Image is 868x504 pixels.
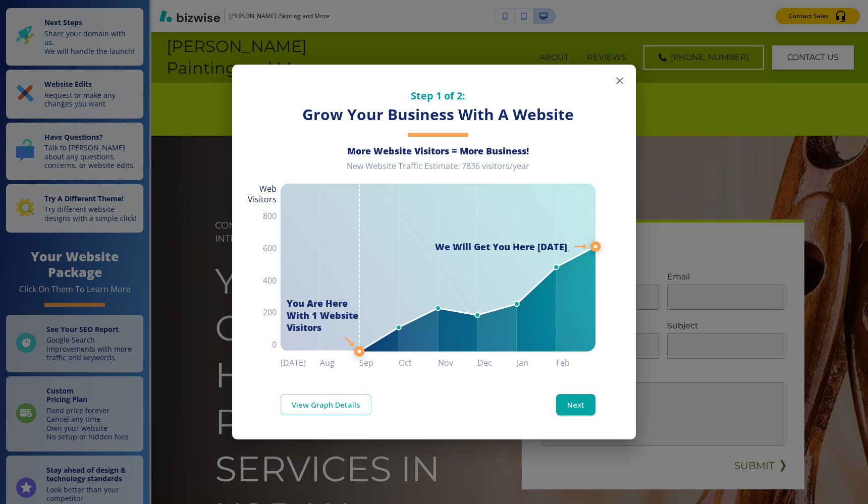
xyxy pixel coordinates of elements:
[281,161,595,180] div: New Website Traffic Estimate: 7836 visitors/year
[359,356,399,370] h6: Sep
[281,89,595,102] h5: Step 1 of 2:
[281,394,371,415] a: View Graph Details
[517,356,556,370] h6: Jan
[281,104,595,125] h3: Grow Your Business With A Website
[556,394,595,415] button: Next
[556,356,595,370] h6: Feb
[281,356,320,370] h6: [DATE]
[477,356,517,370] h6: Dec
[320,356,359,370] h6: Aug
[438,356,477,370] h6: Nov
[281,145,595,157] h6: More Website Visitors = More Business!
[399,356,438,370] h6: Oct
